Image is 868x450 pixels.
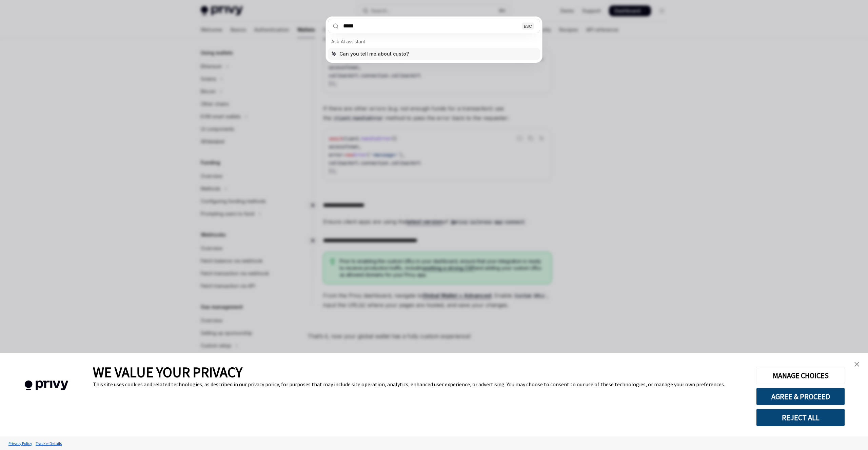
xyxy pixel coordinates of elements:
img: company logo [10,371,83,400]
button: MANAGE CHOICES [756,367,845,384]
div: ESC [522,22,534,29]
a: Privacy Policy [7,437,34,449]
span: WE VALUE YOUR PRIVACY [93,363,242,381]
button: AGREE & PROCEED [756,388,845,405]
img: close banner [854,362,859,367]
a: Tracker Details [34,437,63,449]
button: REJECT ALL [756,409,845,426]
a: close banner [850,357,864,371]
div: Ask AI assistant [328,36,540,48]
span: Can you tell me about custo? [339,50,409,57]
div: This site uses cookies and related technologies, as described in our privacy policy, for purposes... [93,381,746,388]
